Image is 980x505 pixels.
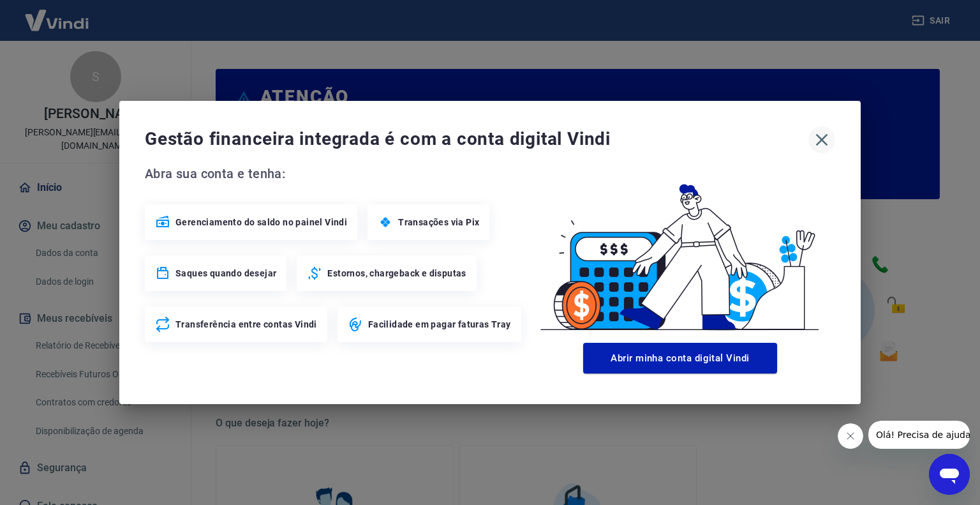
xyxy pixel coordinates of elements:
[583,343,777,373] button: Abrir minha conta digital Vindi
[175,318,317,331] span: Transferência entre contas Vindi
[145,163,525,184] span: Abra sua conta e tenha:
[838,423,863,449] iframe: Fechar mensagem
[327,267,466,280] span: Estornos, chargeback e disputas
[929,454,970,495] iframe: Botão para abrir a janela de mensagens
[398,216,479,229] span: Transações via Pix
[525,163,835,338] img: Good Billing
[145,126,808,152] span: Gestão financeira integrada é com a conta digital Vindi
[868,421,970,449] iframe: Mensagem da empresa
[175,267,276,280] span: Saques quando desejar
[175,216,347,229] span: Gerenciamento do saldo no painel Vindi
[8,9,107,19] span: Olá! Precisa de ajuda?
[368,318,511,331] span: Facilidade em pagar faturas Tray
